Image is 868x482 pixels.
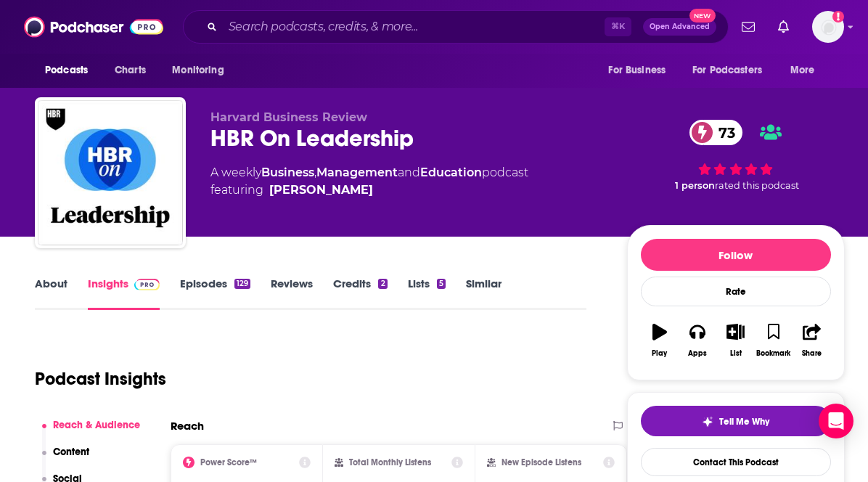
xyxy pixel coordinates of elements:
div: Open Intercom Messenger [819,404,853,438]
a: Education [420,166,482,179]
a: About [35,277,67,310]
button: Show profile menu [812,11,844,43]
button: Play [641,314,679,367]
a: Contact This Podcast [641,448,831,476]
div: 129 [234,279,250,289]
button: open menu [598,57,684,84]
span: Harvard Business Review [210,110,367,124]
a: Similar [466,277,501,310]
div: 5 [437,279,446,289]
span: Charts [115,60,146,81]
h2: Total Monthly Listens [349,457,431,467]
span: Monitoring [172,60,224,81]
button: open menu [780,57,833,84]
button: Bookmark [755,314,793,367]
img: Podchaser Pro [134,279,160,290]
div: Apps [688,349,707,358]
button: open menu [35,57,107,84]
img: HBR On Leadership [38,100,183,245]
span: ⌘ K [605,17,631,36]
input: Search podcasts, credits, & more... [223,15,605,38]
span: and [398,166,420,179]
a: Charts [105,57,155,84]
img: Podchaser - Follow, Share and Rate Podcasts [24,13,163,41]
h1: Podcast Insights [35,368,166,390]
a: Business [261,166,314,179]
div: List [730,349,742,358]
span: rated this podcast [715,180,799,191]
a: 73 [689,120,742,145]
span: For Podcasters [692,60,762,81]
p: Reach & Audience [53,419,140,431]
button: Reach & Audience [42,419,141,446]
img: User Profile [812,11,844,43]
a: Lists5 [408,277,446,310]
button: Open AdvancedNew [643,18,716,36]
span: For Business [608,60,666,81]
div: Search podcasts, credits, & more... [183,10,729,44]
button: open menu [162,57,242,84]
div: 2 [378,279,387,289]
button: open menu [683,57,783,84]
button: List [716,314,754,367]
div: A weekly podcast [210,164,528,199]
h2: New Episode Listens [501,457,581,467]
a: Credits2 [333,277,387,310]
button: Share [793,314,830,367]
a: Reviews [271,277,313,310]
a: Show notifications dropdown [736,15,761,39]
div: Play [652,349,667,358]
span: Podcasts [45,60,88,81]
a: InsightsPodchaser Pro [88,277,160,310]
a: Ian Fox [269,181,373,199]
a: Show notifications dropdown [772,15,795,39]
span: Logged in as juliannem [812,11,844,43]
a: Episodes129 [180,277,250,310]
span: Open Advanced [650,23,710,30]
span: Tell Me Why [719,416,769,428]
div: 73 1 personrated this podcast [627,110,845,200]
button: Content [42,446,90,473]
h2: Power Score™ [200,457,257,467]
svg: Add a profile image [832,11,844,23]
span: 1 person [675,180,715,191]
p: Content [53,446,89,458]
span: , [314,166,316,179]
span: More [790,60,815,81]
button: Follow [641,239,831,271]
button: Apps [679,314,716,367]
div: Share [802,349,822,358]
button: tell me why sparkleTell Me Why [641,406,831,436]
span: New [689,9,716,23]
div: Bookmark [756,349,790,358]
a: Management [316,166,398,179]
h2: Reach [171,419,204,433]
div: Rate [641,277,831,306]
img: tell me why sparkle [702,416,713,428]
span: 73 [704,120,742,145]
span: featuring [210,181,528,199]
